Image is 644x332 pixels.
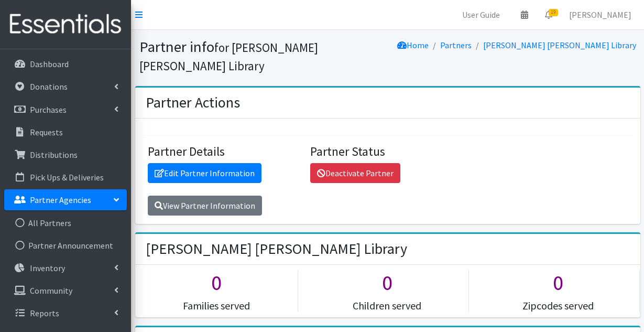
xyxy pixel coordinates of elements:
a: Purchases [4,99,127,120]
p: Distributions [30,149,78,160]
a: Partner Agencies [4,189,127,210]
p: Donations [30,81,68,92]
h2: [PERSON_NAME] [PERSON_NAME] Library [146,240,407,258]
h1: 0 [135,270,298,295]
p: Inventory [30,263,65,273]
img: HumanEssentials [4,7,127,42]
p: Pick Ups & Deliveries [30,172,104,183]
h4: Partner Status [310,144,465,159]
a: All Partners [4,212,127,233]
span: 19 [549,9,558,16]
a: Partners [440,40,472,50]
p: Reports [30,308,59,318]
a: Home [397,40,429,50]
p: Community [30,285,72,296]
a: Inventory [4,258,127,279]
a: Pick Ups & Deliveries [4,167,127,188]
a: [PERSON_NAME] [561,4,640,25]
a: Community [4,280,127,301]
a: Partner Announcement [4,235,127,256]
a: User Guide [454,4,508,25]
p: Partner Agencies [30,195,91,205]
a: Requests [4,122,127,143]
a: Deactivate Partner [310,163,400,183]
h1: 0 [306,270,468,295]
a: Distributions [4,144,127,165]
a: 19 [537,4,561,25]
a: View Partner Information [148,196,262,216]
small: for [PERSON_NAME] [PERSON_NAME] Library [139,40,318,73]
h5: Children served [306,299,468,312]
a: Reports [4,303,127,324]
a: Dashboard [4,53,127,74]
h2: Partner Actions [146,94,240,112]
p: Purchases [30,104,67,115]
a: [PERSON_NAME] [PERSON_NAME] Library [483,40,636,50]
h1: Partner info [139,38,384,74]
p: Dashboard [30,59,69,69]
h4: Partner Details [148,144,302,159]
h5: Zipcodes served [477,299,639,312]
h5: Families served [135,299,298,312]
p: Requests [30,127,63,137]
h1: 0 [477,270,639,295]
a: Donations [4,76,127,97]
a: Edit Partner Information [148,163,261,183]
